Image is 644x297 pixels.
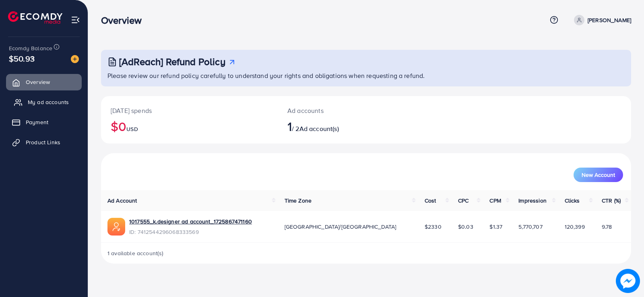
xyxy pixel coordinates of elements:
[299,124,339,133] span: Ad account(s)
[111,106,268,115] p: [DATE] spends
[101,14,148,26] h3: Overview
[602,223,612,231] span: 9.78
[518,223,542,231] span: 5,770,707
[565,197,580,205] span: Clicks
[287,117,292,135] span: 1
[119,56,225,68] h3: [AdReach] Refund Policy
[107,218,125,236] img: ic-ads-acc.e4c84228.svg
[489,197,501,205] span: CPM
[28,98,69,106] span: My ad accounts
[6,134,82,150] a: Product Links
[489,223,502,231] span: $1.37
[425,197,436,205] span: Cost
[126,125,138,133] span: USD
[582,172,615,178] span: New Account
[602,197,621,205] span: CTR (%)
[71,15,80,25] img: menu
[285,223,396,231] span: [GEOGRAPHIC_DATA]/[GEOGRAPHIC_DATA]
[287,106,400,115] p: Ad accounts
[129,217,252,225] a: 1017555_k.designer ad account_1725867471160
[6,94,82,110] a: My ad accounts
[518,197,547,205] span: Impression
[616,269,640,293] img: image
[285,197,312,205] span: Time Zone
[588,15,631,25] p: [PERSON_NAME]
[107,71,626,80] p: Please review our refund policy carefully to understand your rights and obligations when requesti...
[6,74,82,90] a: Overview
[9,44,52,52] span: Ecomdy Balance
[26,118,48,126] span: Payment
[26,78,50,86] span: Overview
[71,55,79,63] img: image
[458,197,469,205] span: CPC
[565,223,585,231] span: 120,399
[458,223,473,231] span: $0.03
[6,114,82,130] a: Payment
[129,228,252,236] span: ID: 7412544296068333569
[26,138,60,146] span: Product Links
[571,15,631,25] a: [PERSON_NAME]
[425,223,442,231] span: $2330
[107,197,137,205] span: Ad Account
[8,11,62,24] img: logo
[9,53,35,64] span: $50.93
[287,119,400,134] h2: / 2
[111,119,268,134] h2: $0
[574,168,623,182] button: New Account
[107,249,164,257] span: 1 available account(s)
